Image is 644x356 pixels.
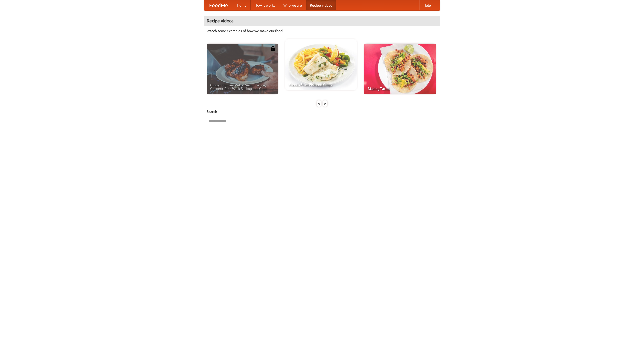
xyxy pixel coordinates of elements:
h5: Search [207,109,437,114]
a: Who we are [279,0,306,10]
a: Home [233,0,251,10]
a: FoodMe [204,0,233,10]
a: Making Tacos [364,44,436,94]
span: Making Tacos [368,87,432,90]
h4: Recipe videos [204,16,440,26]
p: Watch some examples of how we make our food! [207,28,437,33]
a: French Fries Fish and Chips [285,39,357,90]
a: How it works [251,0,279,10]
a: Recipe videos [306,0,336,10]
span: French Fries Fish and Chips [289,83,353,86]
img: 483408.png [270,46,275,51]
div: « [317,100,321,107]
a: Help [419,0,435,10]
div: » [323,100,327,107]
